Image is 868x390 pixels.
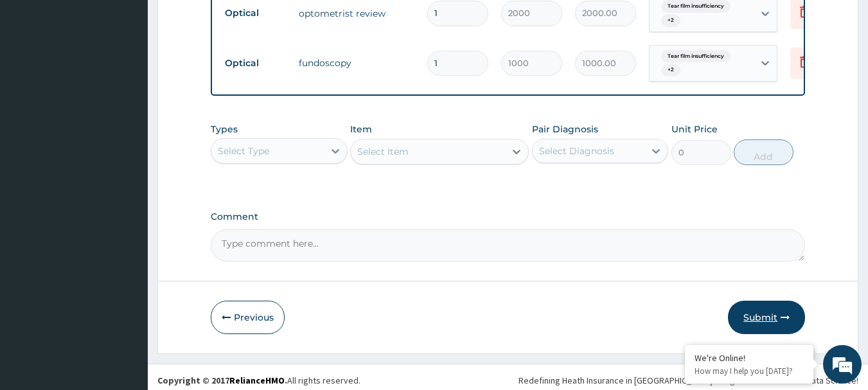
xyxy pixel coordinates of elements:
span: Tear film insufficiency [661,50,731,63]
td: Optical [218,1,292,25]
p: How may I help you today? [695,366,804,377]
label: Pair Diagnosis [532,123,598,136]
a: RelianceHMO [229,375,285,386]
div: Minimize live chat window [211,6,242,37]
img: d_794563401_company_1708531726252_794563401 [24,64,52,96]
label: Unit Price [671,123,718,136]
button: Add [734,139,793,165]
div: We're Online! [695,352,804,364]
strong: Copyright © 2017 . [157,375,287,386]
button: Previous [211,301,285,334]
td: Optical [218,51,292,75]
td: fundoscopy [292,50,421,76]
button: Submit [728,301,805,334]
textarea: Type your message and hit 'Enter' [6,256,245,301]
div: Select Type [218,145,269,157]
div: Chat with us now [67,72,216,89]
label: Item [350,123,372,136]
span: + 2 [661,64,680,76]
label: Comment [211,211,806,222]
label: Types [211,124,238,135]
div: Select Diagnosis [539,145,614,157]
div: Redefining Heath Insurance in [GEOGRAPHIC_DATA] using Telemedicine and Data Science! [518,374,858,387]
td: optometrist review [292,1,421,26]
span: We're online! [75,114,177,244]
span: + 2 [661,14,680,27]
